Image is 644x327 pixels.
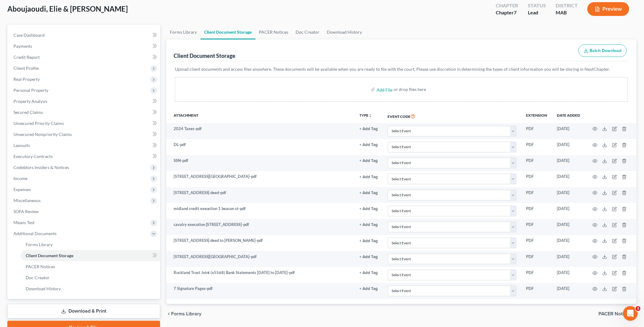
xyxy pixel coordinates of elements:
[21,283,160,294] a: Download History
[7,304,160,318] a: Download & Print
[13,165,69,170] span: Codebtors Insiders & Notices
[360,270,378,276] a: + Add Tag
[166,267,355,283] td: Rockland Trust Joint (x5568) Bank Statements [DATE] to [DATE]-pdf
[166,251,355,267] td: [STREET_ADDRESS][GEOGRAPHIC_DATA]-pdf
[9,140,160,151] a: Lawsuits
[360,254,378,260] a: + Add Tag
[360,223,378,227] button: + Add Tag
[552,283,585,299] td: [DATE]
[174,52,236,59] div: Client Document Storage
[514,9,517,15] span: 7
[521,139,552,155] td: PDF
[521,283,552,299] td: PDF
[360,114,372,118] button: TYPEunfold_more
[552,109,585,123] th: Date added
[552,187,585,203] td: [DATE]
[26,286,61,291] span: Download History
[360,207,378,211] button: + Add Tag
[166,171,355,187] td: [STREET_ADDRESS][GEOGRAPHIC_DATA]-pdf
[521,109,552,123] th: Extension
[13,32,45,38] span: Case Dashboard
[552,123,585,139] td: [DATE]
[623,306,638,321] iframe: Intercom live chat
[13,88,48,93] span: Personal Property
[9,41,160,52] a: Payments
[360,287,378,291] button: + Add Tag
[9,118,160,129] a: Unsecured Priority Claims
[166,283,355,299] td: 7 Signature Pages-pdf
[166,311,201,316] button: chevron_left Forms Library
[556,9,578,16] div: MAB
[394,86,426,92] div: or drop files here
[21,250,160,261] a: Client Document Storage
[26,264,55,269] span: PACER Notices
[552,139,585,155] td: [DATE]
[13,121,64,126] span: Unsecured Priority Claims
[9,96,160,107] a: Property Analysis
[9,107,160,118] a: Secured Claims
[360,255,378,259] button: + Add Tag
[13,43,32,49] span: Payments
[360,126,378,132] a: + Add Tag
[323,25,366,39] a: Download History
[528,2,546,9] div: Status
[292,25,323,39] a: Doc Creator
[26,275,50,280] span: Doc Creator
[360,286,378,291] a: + Add Tag
[496,2,518,9] div: Chapter
[521,219,552,235] td: PDF
[13,132,72,137] span: Unsecured Nonpriority Claims
[360,143,378,147] button: + Add Tag
[636,306,641,311] span: 3
[201,25,256,39] a: Client Document Storage
[360,174,378,179] a: + Add Tag
[552,203,585,219] td: [DATE]
[360,142,378,148] a: + Add Tag
[360,190,378,196] a: + Add Tag
[521,155,552,171] td: PDF
[579,44,627,57] button: Batch Download
[360,271,378,275] button: + Add Tag
[552,235,585,251] td: [DATE]
[13,77,40,82] span: Real Property
[13,66,39,71] span: Client Profile
[556,2,578,9] div: District
[552,267,585,283] td: [DATE]
[590,48,622,53] span: Batch Download
[9,129,160,140] a: Unsecured Nonpriority Claims
[360,127,378,131] button: + Add Tag
[360,159,378,163] button: + Add Tag
[21,261,160,272] a: PACER Notices
[13,99,47,104] span: Property Analysis
[21,272,160,283] a: Doc Creator
[26,253,73,258] span: Client Document Storage
[496,9,518,16] div: Chapter
[166,109,355,123] th: Attachment
[599,311,632,316] span: PACER Notices
[360,206,378,212] a: + Add Tag
[360,175,378,179] button: + Add Tag
[587,2,629,16] button: Preview
[521,235,552,251] td: PDF
[521,251,552,267] td: PDF
[528,9,546,16] div: Lead
[166,235,355,251] td: [STREET_ADDRESS] deed to [PERSON_NAME]-pdf
[552,251,585,267] td: [DATE]
[26,242,53,247] span: Forms Library
[13,55,40,60] span: Credit Report
[552,171,585,187] td: [DATE]
[521,123,552,139] td: PDF
[13,110,43,115] span: Secured Claims
[13,231,57,236] span: Additional Documents
[521,171,552,187] td: PDF
[13,220,35,225] span: Means Test
[166,123,355,139] td: 2024 Taxes-pdf
[9,30,160,41] a: Case Dashboard
[521,267,552,283] td: PDF
[166,139,355,155] td: DL-pdf
[360,239,378,243] button: + Add Tag
[13,209,39,214] span: SOFA Review
[166,155,355,171] td: SSN-pdf
[13,143,30,148] span: Lawsuits
[9,206,160,217] a: SOFA Review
